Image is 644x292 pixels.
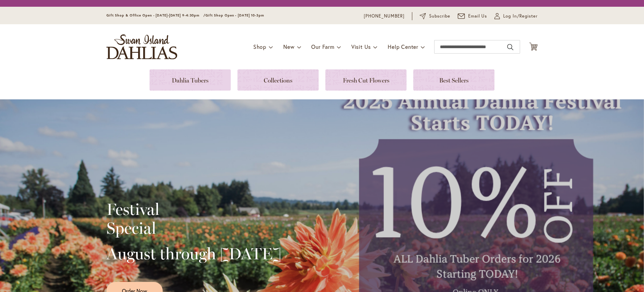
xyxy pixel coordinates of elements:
span: Gift Shop Open - [DATE] 10-3pm [205,13,264,18]
h2: August through [DATE] [106,244,281,263]
span: Shop [253,43,266,50]
a: [PHONE_NUMBER] [364,13,405,20]
h2: Festival Special [106,200,281,237]
span: Log In/Register [503,13,538,20]
span: Gift Shop & Office Open - [DATE]-[DATE] 9-4:30pm / [106,13,205,18]
a: Email Us [458,13,487,20]
span: New [283,43,294,50]
span: Visit Us [351,43,371,50]
span: Our Farm [311,43,334,50]
button: Search [507,42,513,53]
a: store logo [106,34,177,59]
span: Subscribe [429,13,450,20]
a: Log In/Register [494,13,538,20]
span: Email Us [468,13,487,20]
span: Help Center [388,43,418,50]
a: Subscribe [420,13,450,20]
